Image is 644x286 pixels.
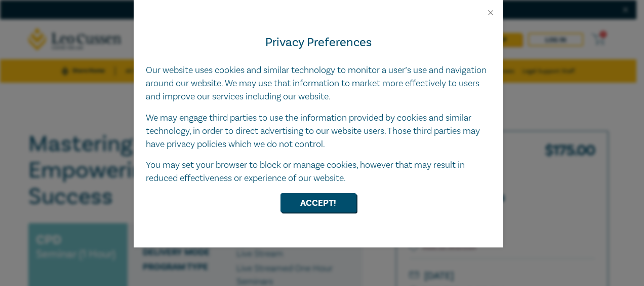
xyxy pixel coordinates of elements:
button: Accept! [280,193,356,212]
p: You may set your browser to block or manage cookies, however that may result in reduced effective... [146,159,491,185]
h4: Privacy Preferences [146,33,491,52]
button: Close [486,8,495,17]
p: We may engage third parties to use the information provided by cookies and similar technology, in... [146,112,491,151]
p: Our website uses cookies and similar technology to monitor a user’s use and navigation around our... [146,64,491,103]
